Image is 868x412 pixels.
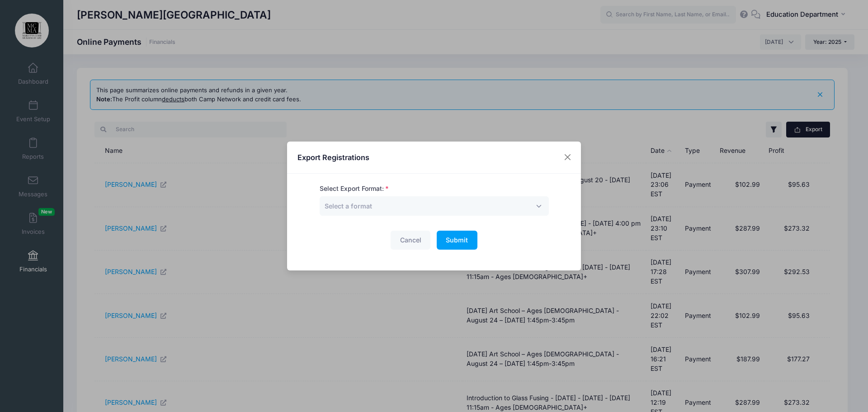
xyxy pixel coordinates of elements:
span: Submit [446,236,468,244]
button: Submit [437,231,477,250]
button: Cancel [391,231,430,250]
label: Select Export Format: [320,184,389,194]
button: Close [560,149,576,166]
span: Select a format [325,201,372,211]
span: Select a format [320,196,549,216]
span: Select a format [325,202,372,210]
h4: Export Registrations [297,152,369,163]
